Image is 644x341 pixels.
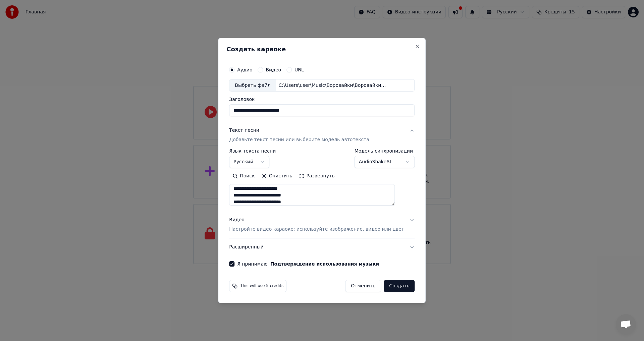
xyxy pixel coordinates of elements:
[229,226,404,233] p: Настройте видео караоке: используйте изображение, видео или цвет
[229,212,415,238] button: ВидеоНастройте видео караоке: используйте изображение, видео или цвет
[270,262,379,266] button: Я принимаю
[237,67,252,72] label: Аудио
[226,46,417,52] h2: Создать караоке
[296,171,338,182] button: Развернуть
[240,283,283,289] span: This will use 5 credits
[384,280,415,292] button: Создать
[294,67,304,72] label: URL
[276,82,390,89] div: C:\Users\user\Music\Воровайки\Воровайки-[PERSON_NAME] и [PERSON_NAME].mp3
[229,149,415,211] div: Текст песниДобавьте текст песни или выберите модель автотекста
[229,127,259,134] div: Текст песни
[355,149,415,154] label: Модель синхронизации
[266,67,281,72] label: Видео
[229,238,415,256] button: Расширенный
[229,137,369,144] p: Добавьте текст песни или выберите модель автотекста
[229,149,276,154] label: Язык текста песни
[229,97,415,102] label: Заголовок
[229,217,404,233] div: Видео
[258,171,296,182] button: Очистить
[229,122,415,149] button: Текст песниДобавьте текст песни или выберите модель автотекста
[345,280,381,292] button: Отменить
[229,171,258,182] button: Поиск
[237,262,379,266] label: Я принимаю
[229,79,276,92] div: Выбрать файл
